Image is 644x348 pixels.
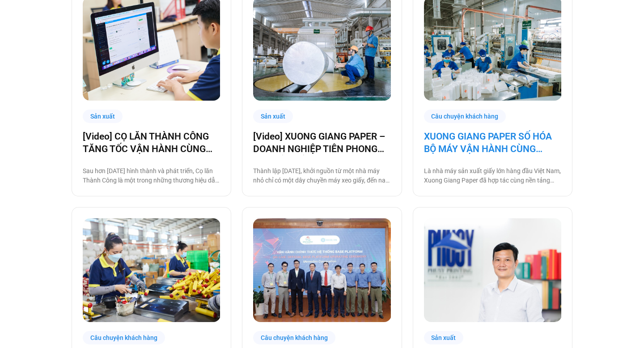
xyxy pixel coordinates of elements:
div: Câu chuyện khách hàng [253,331,335,345]
p: Sau hơn [DATE] hình thành và phát triển, Cọ lăn Thành Công là một trong những thương hiệu dẫn đầu... [83,166,220,185]
div: Sản xuất [424,331,464,345]
a: XUONG GIANG PAPER SỐ HÓA BỘ MÁY VẬN HÀNH CÙNG [DOMAIN_NAME] [424,130,561,155]
div: Câu chuyện khách hàng [83,331,165,345]
a: [Video] CỌ LĂN THÀNH CÔNG TĂNG TỐC VẬN HÀNH CÙNG [DOMAIN_NAME] [83,130,220,155]
a: [Video] XUONG GIANG PAPER – DOANH NGHIỆP TIÊN PHONG CHUYỂN ĐỔI SỐ TỈNH [GEOGRAPHIC_DATA] [253,130,390,155]
div: Sản xuất [253,110,293,123]
div: Sản xuất [83,110,123,123]
p: Là nhà máy sản xuất giấy lớn hàng đầu Việt Nam, Xuong Giang Paper đã hợp tác cùng nền tảng [DOMAI... [424,166,561,185]
p: Thành lập [DATE], khởi nguồn từ một nhà máy nhỏ chỉ có một dây chuyền máy xeo giấy, đến nay Xuong... [253,166,390,185]
div: Câu chuyện khách hàng [424,110,506,123]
